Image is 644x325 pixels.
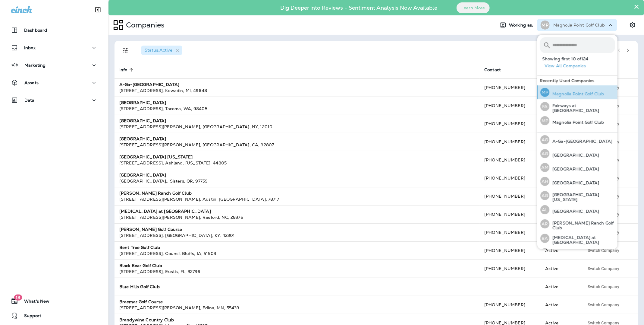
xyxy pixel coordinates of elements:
div: MP [540,88,549,97]
div: [STREET_ADDRESS][PERSON_NAME] , [GEOGRAPHIC_DATA] , CA , 92807 [119,142,475,148]
p: [GEOGRAPHIC_DATA] [549,167,599,171]
div: [STREET_ADDRESS] , Kewadin , MI , 49648 [119,88,475,94]
td: Active [541,260,580,278]
td: [PHONE_NUMBER] [479,241,540,260]
button: MPMagnolia Point Golf Club [537,114,617,128]
div: Status:Active [141,46,182,55]
button: Data [6,94,102,106]
strong: [GEOGRAPHIC_DATA] [119,118,166,123]
span: Switch Company [588,248,620,253]
div: AM [540,163,549,172]
strong: [MEDICAL_DATA] at [GEOGRAPHIC_DATA] [119,209,211,214]
div: MP [541,21,550,30]
button: Switch Company [585,300,623,309]
span: Switch Company [588,285,620,289]
button: AH[GEOGRAPHIC_DATA] [537,174,617,188]
span: What's New [18,299,49,306]
strong: [GEOGRAPHIC_DATA] [119,100,166,105]
div: MP [540,116,549,125]
p: [PERSON_NAME] Ranch Golf Club [549,221,615,230]
p: Data [24,98,35,103]
p: [GEOGRAPHIC_DATA] [549,180,599,185]
div: BH [540,248,549,257]
div: [STREET_ADDRESS][PERSON_NAME] , [GEOGRAPHIC_DATA] , NY , 12010 [119,124,475,130]
div: BA [540,234,549,243]
span: Switch Company [588,303,620,307]
button: Collapse Sidebar [90,4,106,16]
p: [GEOGRAPHIC_DATA] [549,153,599,158]
div: AH [540,177,549,186]
button: AR[PERSON_NAME] Ranch Golf Club [537,217,617,231]
button: Close [634,2,639,11]
p: Showing first 10 of 124 [542,56,617,61]
button: 18What's New [6,295,102,307]
td: [PHONE_NUMBER] [479,169,540,187]
button: BA[MEDICAL_DATA] at [GEOGRAPHIC_DATA] [537,231,617,246]
button: AGA-Ga-[GEOGRAPHIC_DATA] [537,133,617,147]
div: Recently Used Companies [537,76,617,85]
strong: [GEOGRAPHIC_DATA] [119,172,166,178]
button: View All Companies [542,61,617,71]
p: A-Ga-[GEOGRAPHIC_DATA] [549,139,612,144]
button: AG[GEOGRAPHIC_DATA] [537,147,617,161]
button: AM[GEOGRAPHIC_DATA] [537,161,617,174]
strong: [GEOGRAPHIC_DATA] [119,136,166,142]
strong: [PERSON_NAME] Ranch Golf Club [119,190,192,196]
td: [PHONE_NUMBER] [479,205,540,223]
td: Active [541,296,580,314]
span: Support [18,313,41,320]
td: [PHONE_NUMBER] [479,223,540,241]
button: Switch Company [585,246,623,255]
td: [PHONE_NUMBER] [479,187,540,205]
td: Active [541,241,580,260]
td: [PHONE_NUMBER] [479,115,540,133]
p: [MEDICAL_DATA] at [GEOGRAPHIC_DATA] [549,235,615,245]
button: Settings [627,20,638,30]
strong: Bent Tree Golf Club [119,245,160,250]
button: Learn More [457,2,490,13]
p: Magnolia Point Golf Club [549,91,604,96]
p: Assets [24,80,39,85]
span: Switch Company [588,266,620,271]
td: [PHONE_NUMBER] [479,97,540,115]
button: BH[PERSON_NAME] Golf Course [537,246,617,260]
td: [PHONE_NUMBER] [479,151,540,169]
strong: A-Ga-[GEOGRAPHIC_DATA] [119,82,179,87]
p: Dashboard [24,28,47,33]
button: Filters [119,44,131,56]
div: [STREET_ADDRESS] , [GEOGRAPHIC_DATA] , KY , 42301 [119,232,475,238]
div: AG [540,135,549,144]
div: AG [540,149,549,158]
span: 18 [14,295,22,301]
div: AG [540,191,549,200]
div: FA [540,102,549,111]
span: Info [119,67,135,72]
strong: Braemar Golf Course [119,299,163,304]
span: Working as: [509,23,535,28]
button: Support [6,310,102,322]
button: Assets [6,77,102,89]
div: [STREET_ADDRESS][PERSON_NAME] , Raeford , NC , 28376 [119,214,475,220]
p: Companies [124,21,165,30]
div: [STREET_ADDRESS][PERSON_NAME] , Edina , MN , 55439 [119,305,475,311]
strong: [PERSON_NAME] Golf Course [119,227,182,232]
p: Dig Deeper into Reviews - Sentiment Analysis Now Available [263,7,455,9]
p: [GEOGRAPHIC_DATA] [US_STATE] [549,192,615,202]
div: [GEOGRAPHIC_DATA]. , Sisters , OR , 97759 [119,178,475,184]
div: [STREET_ADDRESS][PERSON_NAME] , Austin , [GEOGRAPHIC_DATA] , 78717 [119,196,475,202]
span: Contact [484,67,501,72]
strong: Brandywine Country Club [119,317,174,323]
button: AG[GEOGRAPHIC_DATA] [US_STATE] [537,188,617,203]
td: [PHONE_NUMBER] [479,260,540,278]
button: Switch Company [585,264,623,273]
button: Dashboard [6,24,102,36]
div: [STREET_ADDRESS] , Tacoma , WA , 98405 [119,106,475,112]
span: Info [119,67,127,72]
p: Magnolia Point Golf Club [549,120,604,125]
div: [STREET_ADDRESS] , Eustis , FL , 32736 [119,269,475,275]
p: Magnolia Point Golf Club [553,23,605,27]
div: [STREET_ADDRESS] , Ashland , [US_STATE] , 44805 [119,160,475,166]
div: [STREET_ADDRESS] , Council Bluffs , IA , 51503 [119,250,475,256]
td: Active [541,278,580,296]
button: Switch Company [585,282,623,291]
